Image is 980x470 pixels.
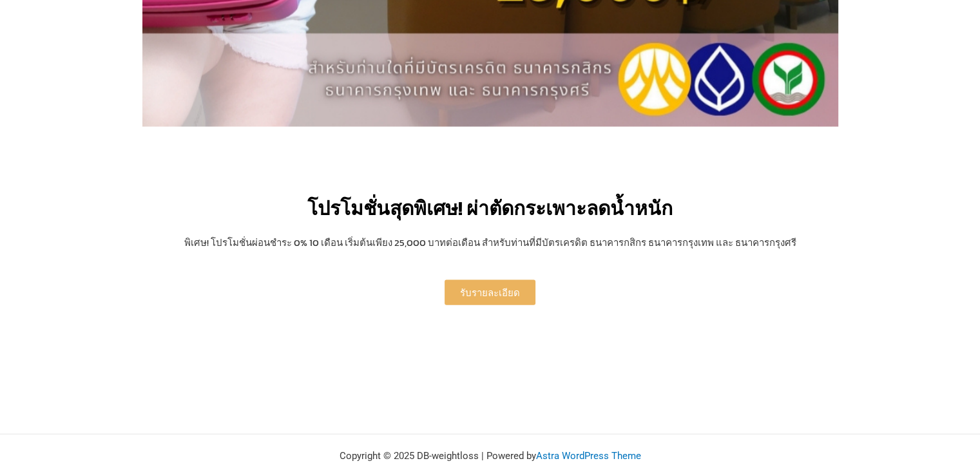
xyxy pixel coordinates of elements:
[536,450,641,462] a: Astra WordPress Theme
[184,235,796,250] span: พิเศษ! โปรโมชั่นผ่อนชำระ 0% 10 เดือน เริ่มต้นเพียง 25,000 บาทต่อเดือน สำหรับท่านที่มีบัตรเครดิต ธ...
[445,280,535,305] a: รับรายละเอียด
[460,288,520,297] span: รับรายละเอียด
[104,447,877,465] p: Copyright © 2025 DB-weightloss | Powered by
[130,196,851,221] h2: โปรโมชั่นสุดพิเศษ! ผ่าตัดกระเพาะลดน้ำหนัก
